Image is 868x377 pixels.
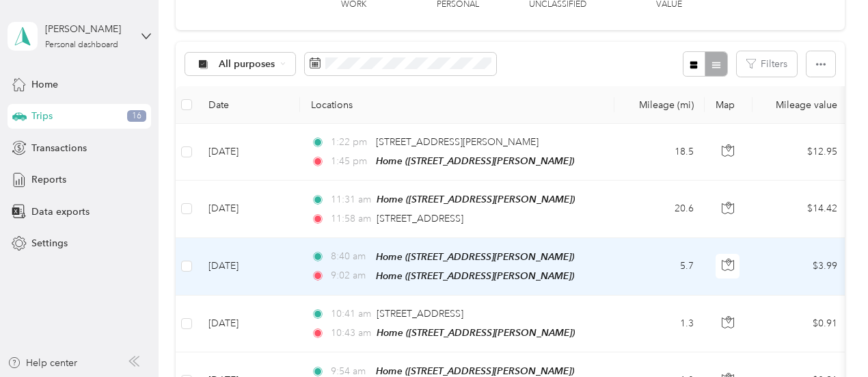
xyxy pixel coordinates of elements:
[8,356,77,370] button: Help center
[737,51,797,77] button: Filters
[31,172,66,187] span: Reports
[377,327,575,338] span: Home ([STREET_ADDRESS][PERSON_NAME])
[377,194,575,205] span: Home ([STREET_ADDRESS][PERSON_NAME])
[127,110,146,122] span: 16
[614,86,705,124] th: Mileage (mi)
[331,249,370,264] span: 8:40 am
[219,60,275,69] span: All purposes
[31,236,68,250] span: Settings
[198,124,300,181] td: [DATE]
[752,124,848,181] td: $12.95
[376,136,539,148] span: [STREET_ADDRESS][PERSON_NAME]
[331,192,371,207] span: 11:31 am
[377,213,463,224] span: [STREET_ADDRESS]
[45,41,118,49] div: Personal dashboard
[376,251,574,262] span: Home ([STREET_ADDRESS][PERSON_NAME])
[31,109,53,123] span: Trips
[31,141,87,155] span: Transactions
[376,155,574,166] span: Home ([STREET_ADDRESS][PERSON_NAME])
[752,181,848,237] td: $14.42
[198,86,300,124] th: Date
[614,296,705,352] td: 1.3
[376,365,574,376] span: Home ([STREET_ADDRESS][PERSON_NAME])
[331,268,370,283] span: 9:02 am
[198,238,300,296] td: [DATE]
[614,124,705,181] td: 18.5
[377,308,463,320] span: [STREET_ADDRESS]
[31,205,90,219] span: Data exports
[31,77,58,92] span: Home
[45,22,131,36] div: [PERSON_NAME]
[705,86,752,124] th: Map
[331,326,371,341] span: 10:43 am
[331,211,371,226] span: 11:58 am
[376,270,574,281] span: Home ([STREET_ADDRESS][PERSON_NAME])
[752,86,848,124] th: Mileage value
[331,135,370,150] span: 1:22 pm
[752,238,848,296] td: $3.99
[300,86,614,124] th: Locations
[791,300,868,377] iframe: Everlance-gr Chat Button Frame
[198,296,300,352] td: [DATE]
[331,154,370,169] span: 1:45 pm
[198,181,300,237] td: [DATE]
[614,238,705,296] td: 5.7
[331,307,371,322] span: 10:41 am
[752,296,848,352] td: $0.91
[614,181,705,237] td: 20.6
